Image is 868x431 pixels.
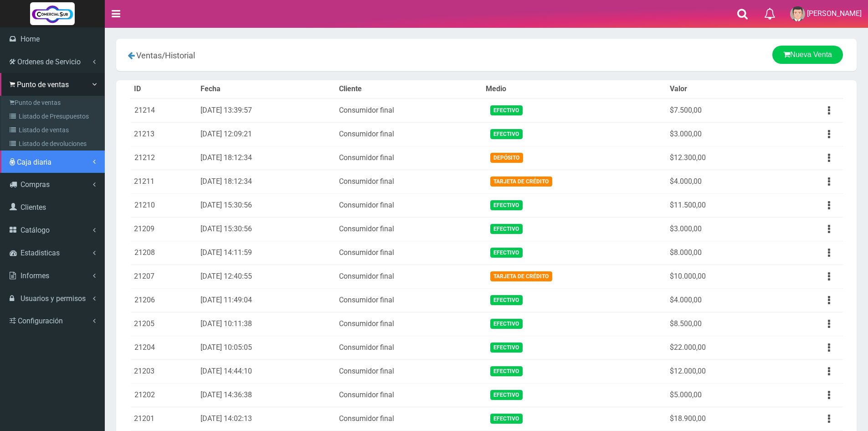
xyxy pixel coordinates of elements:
td: $3.000,00 [666,217,778,241]
td: 21213 [130,122,197,146]
span: Clientes [21,203,46,212]
span: Efectivo [490,390,522,400]
span: Efectivo [490,200,522,210]
th: ID [130,80,197,99]
td: 21211 [130,170,197,193]
td: $5.000,00 [666,383,778,407]
td: $10.000,00 [666,265,778,288]
td: 21214 [130,99,197,123]
td: Consumidor final [335,170,483,193]
td: [DATE] 12:09:21 [197,122,335,146]
span: Catálogo [21,226,50,234]
a: Nueva Venta [772,46,843,64]
td: Consumidor final [335,146,483,170]
span: Ventas [136,51,162,60]
a: Listado de ventas [3,123,104,137]
td: $7.500,00 [666,99,778,123]
span: Historial [165,51,195,60]
td: [DATE] 10:11:38 [197,312,335,336]
td: Consumidor final [335,217,483,241]
td: $12.300,00 [666,146,778,170]
td: [DATE] 10:05:05 [197,336,335,359]
td: Consumidor final [335,288,483,312]
td: $18.900,00 [666,407,778,431]
td: Consumidor final [335,193,483,217]
span: Efectivo [490,366,522,376]
td: 21206 [130,288,197,312]
span: Efectivo [490,343,522,352]
span: Efectivo [490,105,522,115]
span: Usuarios y permisos [21,294,86,303]
th: Cliente [335,80,483,99]
td: Consumidor final [335,99,483,123]
td: 21202 [130,383,197,407]
td: $8.500,00 [666,312,778,336]
td: [DATE] 18:12:34 [197,146,335,170]
span: Home [21,35,40,43]
span: Tarjeta de Crédito [490,177,552,186]
span: Efectivo [490,129,522,139]
td: 21205 [130,312,197,336]
span: Efectivo [490,295,522,305]
td: $12.000,00 [666,359,778,383]
img: User Image [790,6,805,21]
td: [DATE] 18:12:34 [197,170,335,193]
td: $4.000,00 [666,170,778,193]
span: Efectivo [490,224,522,234]
span: Efectivo [490,414,522,423]
td: 21204 [130,336,197,359]
th: Fecha [197,80,335,99]
td: Consumidor final [335,265,483,288]
td: $22.000,00 [666,336,778,359]
div: / [123,46,365,64]
th: Valor [666,80,778,99]
td: [DATE] 14:02:13 [197,407,335,431]
th: Medio [482,80,666,99]
td: 21201 [130,407,197,431]
td: [DATE] 14:11:59 [197,241,335,265]
td: Consumidor final [335,122,483,146]
img: Logo grande [30,2,75,25]
td: 21203 [130,359,197,383]
td: [DATE] 14:36:38 [197,383,335,407]
td: [DATE] 15:30:56 [197,217,335,241]
span: Configuración [18,317,63,325]
span: [PERSON_NAME] [807,9,862,18]
td: 21209 [130,217,197,241]
td: Consumidor final [335,312,483,336]
span: Punto de ventas [17,80,69,89]
span: Efectivo [490,319,522,328]
td: 21207 [130,265,197,288]
td: $3.000,00 [666,122,778,146]
td: Consumidor final [335,336,483,359]
td: Consumidor final [335,241,483,265]
span: Informes [21,271,49,280]
span: Estadisticas [21,249,60,257]
td: 21210 [130,193,197,217]
span: Tarjeta de Crédito [490,271,552,281]
span: Depósito [490,153,523,162]
a: Punto de ventas [3,96,104,109]
td: $8.000,00 [666,241,778,265]
a: Listado de Presupuestos [3,109,104,123]
a: Listado de devoluciones [3,137,104,151]
td: [DATE] 11:49:04 [197,288,335,312]
td: [DATE] 13:39:57 [197,99,335,123]
td: [DATE] 15:30:56 [197,193,335,217]
td: [DATE] 12:40:55 [197,265,335,288]
span: Compras [21,180,50,189]
td: $4.000,00 [666,288,778,312]
td: [DATE] 14:44:10 [197,359,335,383]
td: 21208 [130,241,197,265]
span: Ordenes de Servicio [17,57,81,66]
td: 21212 [130,146,197,170]
span: Efectivo [490,248,522,257]
span: Caja diaria [17,158,51,166]
td: Consumidor final [335,407,483,431]
td: $11.500,00 [666,193,778,217]
td: Consumidor final [335,383,483,407]
td: Consumidor final [335,359,483,383]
